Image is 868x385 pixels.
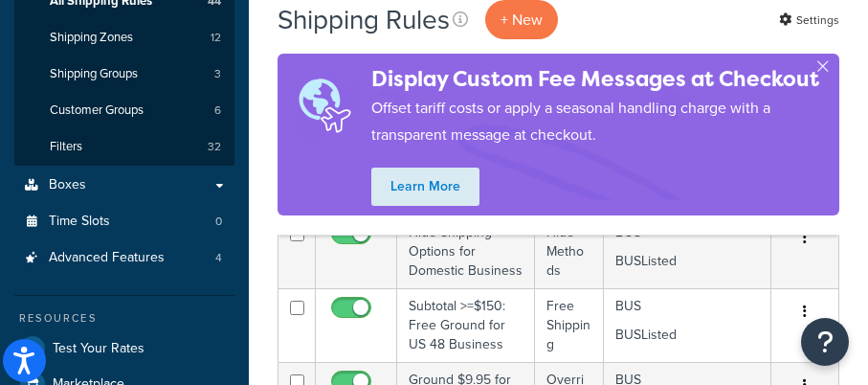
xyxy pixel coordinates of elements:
li: Filters [14,129,234,165]
span: Shipping Groups [50,66,138,82]
a: Test Your Rates [14,331,234,366]
span: Filters [50,139,82,155]
li: Shipping Zones [14,20,234,56]
td: BUS [604,288,771,362]
span: Time Slots [49,214,110,230]
td: Free Shipping [535,288,603,362]
span: Test Your Rates [53,341,145,357]
td: Hide Shipping Options for Domestic Business [397,215,535,288]
a: Learn More [371,168,479,206]
a: Customer Groups 6 [14,93,234,128]
div: Resources [14,310,234,327]
button: Open Resource Center [801,318,849,366]
span: Boxes [49,177,86,193]
li: Customer Groups [14,93,234,128]
span: Advanced Features [49,250,165,266]
li: Advanced Features [14,240,234,276]
li: Time Slots [14,204,234,239]
span: 4 [215,250,222,266]
span: 6 [214,102,221,119]
span: 32 [208,139,221,155]
span: Shipping Zones [50,30,133,46]
li: Shipping Groups [14,57,234,92]
span: 3 [214,66,221,82]
a: Settings [779,7,839,34]
p: Offset tariff costs or apply a seasonal handling charge with a transparent message at checkout. [371,95,839,148]
a: Boxes [14,168,234,203]
td: Hide Methods [535,215,603,288]
a: Advanced Features 4 [14,240,234,276]
a: Time Slots 0 [14,204,234,239]
h1: Shipping Rules [278,1,450,38]
a: Shipping Zones 12 [14,20,234,56]
span: 0 [215,214,222,230]
a: Filters 32 [14,129,234,165]
p: BUSListed [615,326,759,345]
span: Customer Groups [50,102,144,119]
a: Shipping Groups 3 [14,57,234,92]
span: 12 [211,30,221,46]
img: duties-banner-06bc72dcb5fe05cb3f9472aba00be2ae8eb53ab6f0d8bb03d382ba314ac3c341.png [278,65,371,147]
td: Subtotal >=$150: Free Ground for US 48 Business [397,288,535,362]
p: BUSListed [615,252,759,271]
h4: Display Custom Fee Messages at Checkout [371,63,839,95]
td: BUS [604,215,771,288]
